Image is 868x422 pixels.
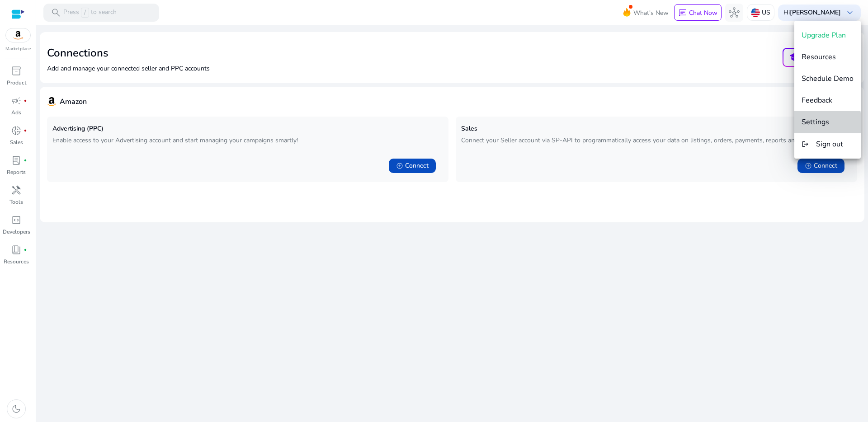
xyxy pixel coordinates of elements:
span: Settings [802,117,829,127]
span: Upgrade Plan [802,30,846,40]
span: Schedule Demo [802,74,854,84]
span: Sign out [816,139,843,149]
span: Feedback [802,95,832,105]
span: Resources [802,52,836,62]
mat-icon: logout [802,139,809,150]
